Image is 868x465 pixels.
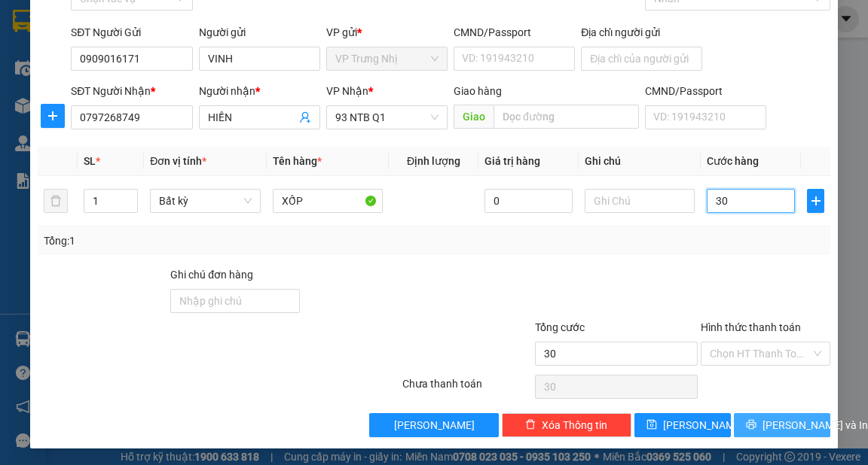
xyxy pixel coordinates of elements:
span: VP Trưng Nhị [335,47,439,70]
button: printer[PERSON_NAME] và In [734,413,830,437]
div: 93 NTB Q1 [129,13,234,49]
button: plus [807,189,824,213]
span: 93 NTB Q1 [335,106,439,129]
div: Địa chỉ người gửi [581,24,702,41]
div: VP Trưng Nhị [13,13,118,49]
label: Hình thức thanh toán [701,321,801,333]
span: Giao hàng [454,85,502,97]
div: Tổng: 1 [44,232,336,249]
button: plus [41,104,65,128]
span: Tên hàng [273,155,322,167]
span: R : [11,99,26,114]
span: plus [41,110,64,122]
span: printer [746,419,756,431]
div: PHONG [13,49,118,67]
span: plus [808,195,823,207]
input: VD: Bàn, Ghế [273,189,384,213]
span: user-add [299,111,311,123]
div: HIẾU [129,49,234,67]
span: Định lượng [407,155,460,167]
div: 0933035579 [13,67,118,88]
div: Chưa thanh toán [401,375,533,402]
div: CMND/Passport [454,24,575,41]
input: Dọc đường [494,105,639,129]
span: Đơn vị tính [150,155,206,167]
span: Gửi: [13,14,36,30]
span: Bất kỳ [159,190,252,212]
div: 0902715774 [129,67,234,88]
span: Giá trị hàng [484,155,540,167]
input: Địa chỉ của người gửi [581,47,702,71]
span: VP Nhận [326,85,368,97]
div: Người nhận [199,83,320,99]
div: 30.000 [11,97,121,115]
span: Cước hàng [707,155,759,167]
span: Tổng cước [535,321,585,333]
div: Người gửi [199,24,320,41]
input: Ghi chú đơn hàng [170,289,300,313]
span: Giao [454,105,494,129]
button: deleteXóa Thông tin [502,413,631,437]
div: SĐT Người Nhận [71,83,192,99]
div: VP gửi [326,24,448,41]
input: Ghi Chú [585,189,695,213]
th: Ghi chú [579,147,701,176]
input: 0 [484,189,573,213]
span: [PERSON_NAME] [663,417,744,433]
label: Ghi chú đơn hàng [170,269,253,281]
button: save[PERSON_NAME] [634,413,731,437]
div: SĐT Người Gửi [71,24,192,41]
span: [PERSON_NAME] và In [763,417,868,433]
span: Nhận: [129,14,165,30]
div: CMND/Passport [645,83,766,99]
button: delete [44,189,68,213]
span: [PERSON_NAME] [394,417,475,433]
span: save [646,419,657,431]
span: delete [525,419,536,431]
span: Xóa Thông tin [542,417,607,433]
button: [PERSON_NAME] [369,413,499,437]
span: SL [84,155,96,167]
